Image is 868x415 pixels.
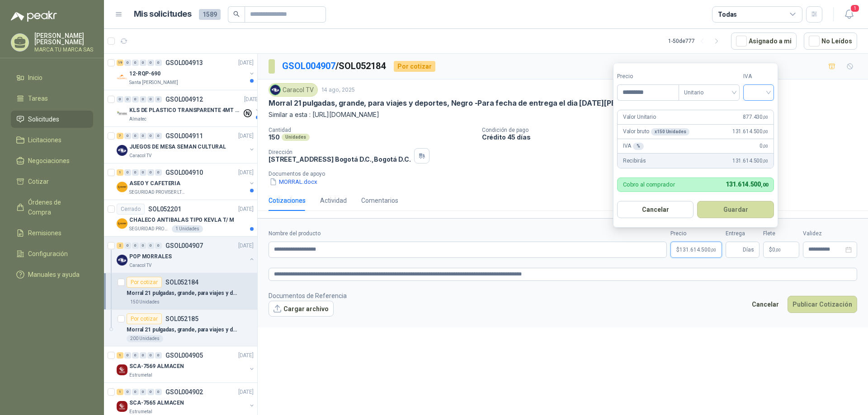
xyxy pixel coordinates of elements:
[199,9,221,20] span: 1589
[132,242,139,249] div: 0
[28,270,80,280] span: Manuales y ayuda
[731,33,797,50] button: Asignado a mi
[140,242,146,249] div: 0
[165,389,203,395] p: GSOL004902
[129,79,178,86] p: Santa [PERSON_NAME]
[129,179,180,188] p: ASEO Y CAFETERIA
[28,228,61,238] span: Remisiones
[269,149,410,155] p: Dirección
[763,144,768,149] span: ,00
[34,33,93,45] p: [PERSON_NAME] [PERSON_NAME]
[172,225,203,233] div: 1 Unidades
[651,128,689,135] div: x 150 Unidades
[155,60,162,66] div: 0
[165,279,198,285] p: SOL052184
[238,132,254,140] p: [DATE]
[129,152,151,159] p: Caracol TV
[11,224,93,242] a: Remisiones
[850,4,860,13] span: 1
[155,389,162,395] div: 0
[124,133,131,139] div: 0
[28,156,70,166] span: Negociaciones
[269,177,318,187] button: MORRAL.docx
[841,6,857,23] button: 1
[269,155,410,163] p: [STREET_ADDRESS] Bogotá D.C. , Bogotá D.C.
[772,247,781,252] span: 0
[165,169,203,176] p: GSOL004910
[117,94,261,123] a: 0 0 0 0 0 0 GSOL004912[DATE] Company LogoKLS DE PLASTICO TRANSPARENTE 4MT CAL 4 Y CINTA TRAAlmatec
[28,197,85,217] span: Órdenes de Compra
[775,247,781,252] span: ,00
[127,335,163,342] div: 200 Unidades
[140,133,146,139] div: 0
[165,133,203,139] p: GSOL004911
[11,245,93,262] a: Configuración
[127,313,162,324] div: Por cotizar
[127,277,162,288] div: Por cotizar
[132,389,139,395] div: 0
[132,352,139,359] div: 0
[132,96,139,103] div: 0
[617,72,679,81] label: Precio
[270,85,280,95] img: Company Logo
[726,181,768,188] span: 131.614.500
[732,127,768,136] span: 131.614.500
[11,90,93,107] a: Tareas
[269,291,347,301] p: Documentos de Referencia
[623,127,690,136] p: Valor bruto
[165,316,198,322] p: SOL052185
[117,169,123,176] div: 1
[269,98,665,108] p: Morral 21 pulgadas, grande, para viajes y deportes, Negro -Para fecha de entrega el dia [DATE][PE...
[269,301,334,317] button: Cargar archivo
[684,86,734,99] span: Unitario
[140,389,146,395] div: 0
[233,11,240,17] span: search
[155,169,162,176] div: 0
[718,9,737,19] div: Todas
[788,296,857,313] button: Publicar Cotización
[28,135,61,145] span: Licitaciones
[117,255,127,266] img: Company Logo
[129,70,160,78] p: 12-RQP-690
[763,115,768,120] span: ,00
[104,310,257,346] a: Por cotizarSOL052185Morral 21 pulgadas, grande, para viajes y deportes, Negro -Para fecha de entr...
[129,372,152,379] p: Estrumetal
[769,247,772,252] span: $
[129,189,186,196] p: SEGURIDAD PROVISER LTDA
[711,247,716,252] span: ,00
[117,389,123,395] div: 1
[482,127,864,133] p: Condición de pago
[165,242,203,249] p: GSOL004907
[763,229,799,238] label: Flete
[117,60,123,66] div: 19
[165,352,203,359] p: GSOL004905
[129,106,242,115] p: KLS DE PLASTICO TRANSPARENTE 4MT CAL 4 Y CINTA TRA
[129,216,234,224] p: CHALECO ANTIBALAS TIPO KEVLA T/ M
[679,247,716,252] span: 131.614.500
[244,95,259,104] p: [DATE]
[117,131,255,159] a: 7 0 0 0 0 0 GSOL004911[DATE] Company LogoJUEGOS DE MESA SEMAN CULTURALCaracol TV
[238,205,254,214] p: [DATE]
[803,229,857,238] label: Validez
[117,204,145,214] div: Cerrado
[617,201,694,218] button: Cancelar
[623,182,675,187] p: Cobro al comprador
[763,242,799,258] p: $ 0,00
[117,182,127,192] img: Company Logo
[117,133,123,139] div: 7
[763,129,768,134] span: ,00
[129,362,184,371] p: SCA-7569 ALMACEN
[761,182,768,188] span: ,00
[124,352,131,359] div: 0
[117,57,255,86] a: 19 0 0 0 0 0 GSOL004913[DATE] Company Logo12-RQP-690Santa [PERSON_NAME]
[269,110,857,120] p: Similar a esta : [URL][DOMAIN_NAME]
[117,242,123,249] div: 2
[134,8,192,21] h1: Mis solicitudes
[668,34,724,48] div: 1 - 50 de 777
[132,169,139,176] div: 0
[28,73,42,83] span: Inicio
[28,249,68,259] span: Configuración
[117,364,127,375] img: Company Logo
[623,142,644,150] p: IVA
[732,157,768,165] span: 131.614.500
